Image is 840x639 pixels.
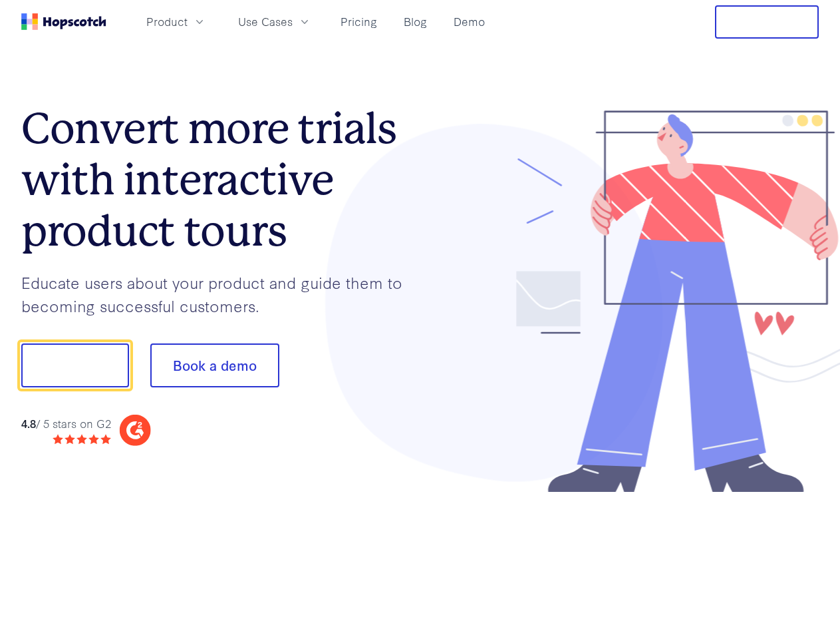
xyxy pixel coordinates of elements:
[448,11,490,33] a: Demo
[21,415,111,432] div: / 5 stars on G2
[146,13,188,30] span: Product
[21,343,129,387] button: Show me!
[335,11,382,33] a: Pricing
[398,11,432,33] a: Blog
[150,343,279,387] button: Book a demo
[21,13,106,30] a: Home
[715,5,819,39] button: Free Trial
[230,11,319,33] button: Use Cases
[21,103,420,256] h1: Convert more trials with interactive product tours
[238,13,293,30] span: Use Cases
[138,11,214,33] button: Product
[21,271,420,317] p: Educate users about your product and guide them to becoming successful customers.
[21,415,36,431] strong: 4.8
